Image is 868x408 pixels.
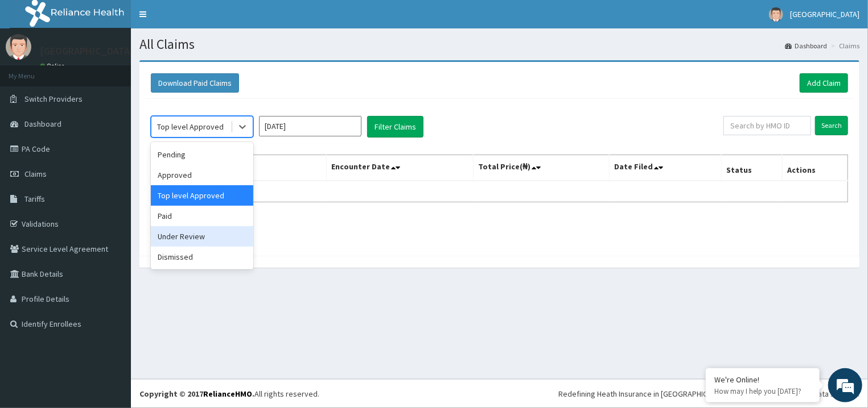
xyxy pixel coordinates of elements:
[558,388,859,399] div: Redefining Heath Insurance in [GEOGRAPHIC_DATA] using Telemedicine and Data Science!
[474,155,610,181] th: Total Price(₦)
[59,64,191,78] div: Chat with us now
[151,185,253,206] div: Top level Approved
[815,116,848,135] input: Search
[151,165,253,185] div: Approved
[131,379,868,408] footer: All rights reserved.
[151,73,239,93] button: Download Paid Claims
[151,206,253,226] div: Paid
[790,9,859,19] span: [GEOGRAPHIC_DATA]
[6,34,31,60] img: User Image
[6,280,217,320] textarea: Type your message and hit 'Enter'
[609,155,722,181] th: Date Filed
[24,169,47,179] span: Claims
[151,247,253,267] div: Dismissed
[828,41,859,51] li: Claims
[800,73,848,93] a: Add Claim
[24,194,45,204] span: Tariffs
[151,226,253,247] div: Under Review
[40,62,67,70] a: Online
[157,121,224,132] div: Top level Approved
[714,386,811,396] p: How may I help you today?
[769,7,783,22] img: User Image
[21,57,46,85] img: d_794563401_company_1708531726252_794563401
[723,116,811,135] input: Search by HMO ID
[187,6,214,33] div: Minimize live chat window
[782,155,848,181] th: Actions
[24,119,61,129] span: Dashboard
[139,37,859,52] h1: All Claims
[259,116,361,136] input: Select Month and Year
[139,389,254,399] strong: Copyright © 2017 .
[24,94,83,104] span: Switch Providers
[785,41,827,51] a: Dashboard
[714,374,811,385] div: We're Online!
[66,128,157,243] span: We're online!
[367,116,423,138] button: Filter Claims
[327,155,474,181] th: Encounter Date
[722,155,783,181] th: Status
[40,46,134,56] p: [GEOGRAPHIC_DATA]
[151,144,253,165] div: Pending
[203,389,252,399] a: RelianceHMO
